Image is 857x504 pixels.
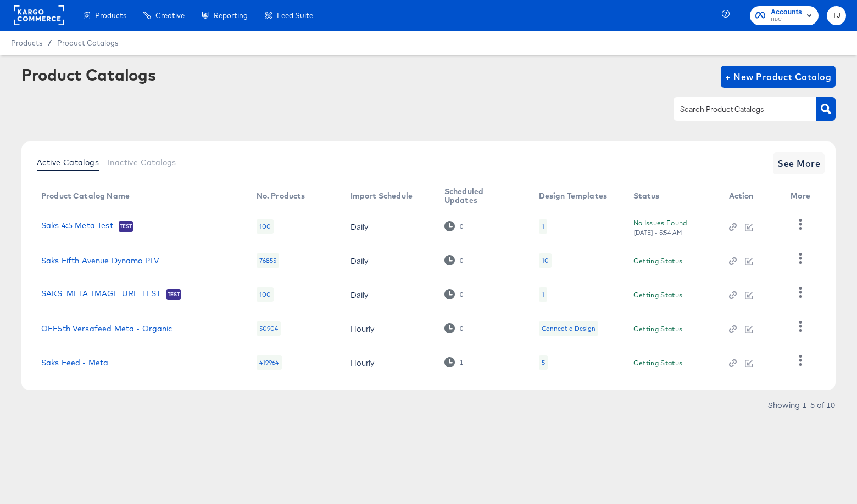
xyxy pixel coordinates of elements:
div: 1 [539,219,547,234]
div: 5 [539,355,548,370]
span: Test [166,290,181,299]
div: 50904 [257,321,281,336]
button: AccountsHBC [750,6,819,25]
div: 0 [444,221,464,231]
span: Products [95,11,126,20]
div: 0 [444,255,464,265]
div: 100 [257,219,274,234]
div: 0 [459,257,464,264]
div: 10 [542,256,549,265]
span: / [42,38,57,47]
button: + New Product Catalog [721,66,836,88]
div: 100 [257,287,274,302]
a: Saks Feed - Meta [41,358,108,367]
th: Action [720,183,782,209]
button: TJ [827,6,846,25]
button: See More [773,152,825,174]
div: 0 [459,291,464,298]
input: Search Product Catalogs [678,103,795,116]
div: Connect a Design [542,324,596,333]
div: 1 [542,290,544,299]
div: 0 [459,325,464,332]
td: Daily [342,209,436,243]
div: Import Schedule [350,191,413,200]
div: 419964 [257,355,282,370]
span: TJ [831,9,842,22]
div: No. Products [257,191,305,200]
div: Product Catalog Name [41,191,130,200]
div: Scheduled Updates [444,187,517,205]
div: 1 [542,222,544,231]
div: Showing 1–5 of 10 [767,401,836,409]
a: OFF5th Versafeed Meta - Organic [41,324,172,333]
td: Daily [342,278,436,312]
div: 0 [444,289,464,299]
div: Product Catalogs [21,66,155,83]
div: 1 [539,287,547,302]
div: 10 [539,253,552,268]
div: Connect a Design [539,321,598,336]
th: More [782,183,823,209]
div: 0 [459,223,464,230]
span: See More [777,156,820,171]
span: Test [119,222,133,231]
th: Status [625,183,720,209]
span: Inactive Catalogs [108,158,176,167]
div: 1 [459,359,464,366]
td: Hourly [342,346,436,380]
span: HBC [771,15,802,24]
a: Product Catalogs [57,38,118,47]
a: Saks Fifth Avenue Dynamo PLV [41,256,159,265]
a: Saks 4:5 Meta Test [41,221,113,232]
span: Active Catalogs [37,158,99,167]
td: Hourly [342,312,436,346]
td: Daily [342,243,436,278]
span: Reporting [214,11,248,20]
div: 5 [542,358,545,367]
span: Feed Suite [277,11,313,20]
span: + New Product Catalog [725,69,831,84]
span: Accounts [771,7,802,18]
span: Products [11,38,42,47]
span: Creative [155,11,185,20]
div: 76855 [257,253,280,268]
div: 1 [444,357,464,367]
div: 0 [444,323,464,333]
div: Design Templates [539,191,607,200]
a: SAKS_META_IMAGE_URL_TEST [41,289,161,300]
